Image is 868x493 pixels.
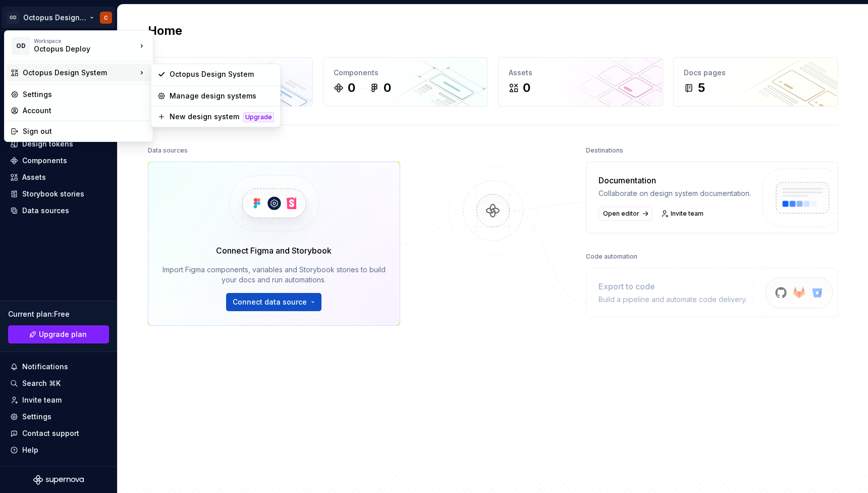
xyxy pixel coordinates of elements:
[23,106,147,116] div: Account
[170,91,274,101] div: Manage design systems
[23,89,147,100] div: Settings
[170,69,274,79] div: Octopus Design System
[12,37,30,55] div: OD
[34,44,120,54] div: Octopus Deploy
[23,126,147,136] div: Sign out
[170,112,239,122] div: New design system
[34,38,137,44] div: Workspace
[23,68,137,78] div: Octopus Design System
[243,112,274,122] div: Upgrade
